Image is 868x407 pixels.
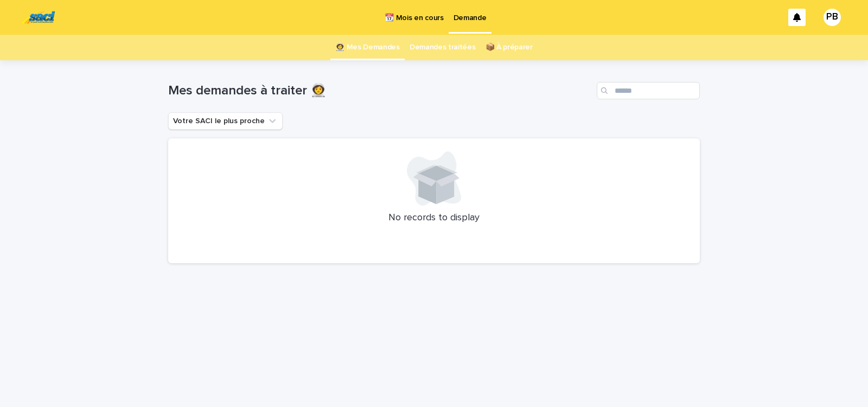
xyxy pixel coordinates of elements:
div: PB [824,9,841,26]
a: 📦 À préparer [486,35,533,60]
a: Demandes traitées [410,35,476,60]
input: Search [597,82,700,99]
p: No records to display [181,212,687,224]
h1: Mes demandes à traiter 👩‍🚀 [168,83,592,99]
button: Votre SACI le plus proche [168,112,283,130]
a: 👩‍🚀 Mes Demandes [335,35,400,60]
img: UC29JcTLQ3GheANZ19ks [22,7,55,28]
